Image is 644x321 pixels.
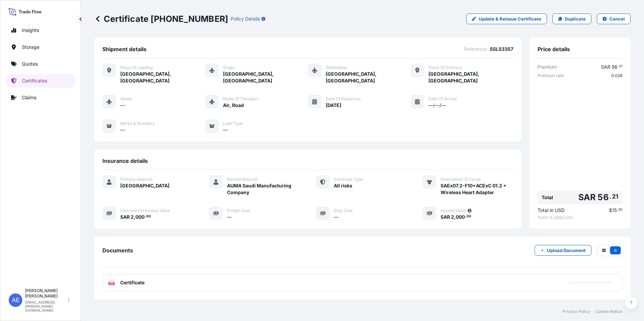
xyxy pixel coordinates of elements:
span: 1 SAR = 0.2669 USD [538,215,622,220]
span: Premium [538,64,557,70]
a: Quotes [6,57,75,71]
span: Mode of Transport [223,96,259,102]
span: — [227,214,232,220]
span: Air, Road [223,102,244,109]
span: $ [609,208,612,213]
span: 00 [466,215,471,218]
p: [PERSON_NAME] [PERSON_NAME] [25,288,67,299]
span: Shipment details [102,46,147,52]
a: Insights [6,24,75,37]
span: 21 [619,65,622,68]
a: Claims [6,91,75,104]
span: . [618,65,619,68]
span: [GEOGRAPHIC_DATA], [GEOGRAPHIC_DATA] [120,71,205,84]
span: — [334,214,339,220]
p: Cancel [609,15,625,22]
span: SAR [441,215,450,219]
span: Total [542,194,553,201]
a: Certificates [6,74,75,87]
span: — [120,102,125,109]
span: Coverage Type [334,177,363,182]
a: Cookie Notice [595,309,622,314]
span: SAR [120,215,130,219]
p: Claims [22,94,36,101]
span: Place of Loading [120,65,153,70]
span: Date of Departure [326,96,361,102]
span: 21 [612,194,618,199]
span: Place of Delivery [428,65,462,70]
span: Total in USD [538,207,565,214]
a: Duplicate [552,13,591,24]
span: 0.026 [611,73,622,78]
span: Description Of Cargo [441,177,481,182]
span: [GEOGRAPHIC_DATA] [120,182,169,189]
span: Documents [102,247,133,254]
span: . [617,209,618,211]
span: Origin [223,65,234,70]
span: Marks & Numbers [120,121,155,126]
p: Certificates [22,77,47,84]
span: . [465,215,466,218]
span: Destination [326,65,347,70]
span: Premium rate [538,73,564,78]
span: AUMA Saudi Manufacturing Company [227,182,300,196]
span: 2 [451,215,454,219]
span: 56 [598,193,608,202]
span: — [223,127,228,133]
p: Upload Document [547,247,586,254]
button: Upload Document [535,245,591,256]
a: Storage [6,40,75,54]
a: Update & Reissue Certificate [466,13,547,24]
span: [GEOGRAPHIC_DATA], [GEOGRAPHIC_DATA] [428,71,513,84]
span: Primary Assured [120,177,152,182]
span: Load Type [223,121,243,126]
span: Commercial Invoice Value [120,208,170,213]
span: [GEOGRAPHIC_DATA], [GEOGRAPHIC_DATA] [223,71,308,84]
span: All risks [334,182,352,189]
span: Date of Arrival [428,96,457,102]
span: Certificate [120,279,144,286]
p: Policy Details [231,15,260,22]
span: 000 [135,215,144,219]
span: Reference : [464,46,488,52]
p: Quotes [22,61,38,67]
span: [DATE] [326,102,341,109]
span: SSLS3357 [490,46,513,52]
span: —/—/— [428,102,446,109]
span: . [145,215,146,218]
p: Duplicate [565,15,586,22]
span: SAR [578,193,596,202]
span: [GEOGRAPHIC_DATA], [GEOGRAPHIC_DATA] [326,71,411,84]
span: Freight Cost [227,208,250,213]
text: PDF [109,282,114,285]
span: 00 [146,215,151,218]
span: Insurance details [102,157,148,164]
span: Insured Value [441,208,466,213]
span: 00 [618,209,622,211]
span: Duty Cost [334,208,353,213]
span: SAR [601,65,610,69]
span: , [134,215,135,219]
span: Vessel [120,96,132,102]
span: AE [12,297,20,304]
span: 000 [456,215,465,219]
span: 15 [612,208,617,213]
span: — [120,127,125,133]
span: , [454,215,456,219]
span: Price details [538,46,570,52]
p: Update & Reissue Certificate [479,15,541,22]
p: Insights [22,27,39,34]
span: SAEx07.2-F10+ACExC 01.2 + Wireless Heart Adapter [441,182,513,196]
span: . [609,194,611,199]
span: Named Assured [227,177,257,182]
span: 56 [612,65,617,69]
a: Privacy Policy [562,309,590,314]
button: Cancel [597,13,631,24]
p: [EMAIL_ADDRESS][PERSON_NAME][DOMAIN_NAME] [25,300,67,312]
p: Certificate [PHONE_NUMBER] [94,13,228,24]
span: 2 [131,215,134,219]
p: Storage [22,44,39,50]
